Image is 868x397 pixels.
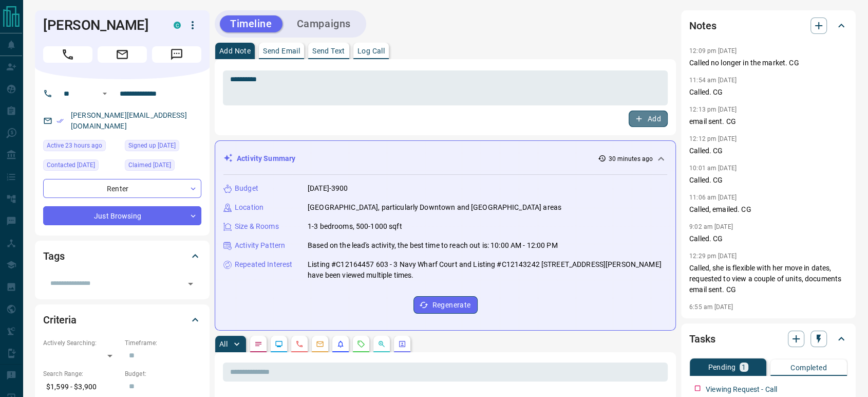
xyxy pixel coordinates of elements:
span: Signed up [DATE] [128,140,176,151]
p: Search Range: [43,369,120,378]
svg: Listing Alerts [336,340,345,348]
span: Call [43,46,92,63]
p: Budget: [125,369,201,378]
p: Viewing Request - Call [706,384,777,395]
h1: [PERSON_NAME] [43,17,158,33]
p: Activity Pattern [235,240,285,251]
p: Called. CG [689,233,847,244]
h2: Criteria [43,312,77,328]
p: Budget [235,183,258,194]
svg: Calls [295,340,304,348]
div: Notes [689,13,847,38]
p: Size & Rooms [235,221,279,232]
p: 12:13 pm [DATE] [689,106,737,113]
p: email sent. CG [689,116,847,127]
p: Called, emailed. CG [689,204,847,215]
svg: Notes [254,340,262,348]
p: Actively Searching: [43,338,120,348]
p: [DATE]-3900 [308,183,348,194]
svg: Lead Browsing Activity [275,340,283,348]
p: $1,599 - $3,900 [43,378,120,395]
button: Open [99,87,111,100]
h2: Tasks [689,331,715,347]
h2: Notes [689,17,716,34]
div: Tags [43,244,201,268]
svg: Email Verified [56,117,64,124]
div: Fri May 23 2025 [125,159,201,174]
div: Sun Aug 17 2025 [43,140,120,154]
span: Contacted [DATE] [47,160,95,170]
p: Based on the lead's activity, the best time to reach out is: 10:00 AM - 12:00 PM [308,240,558,251]
span: Email [98,46,147,63]
p: 10:01 am [DATE] [689,165,737,172]
span: Active 23 hours ago [47,140,102,151]
button: Add [629,111,668,127]
p: 12:12 pm [DATE] [689,135,737,142]
p: Send Text [312,47,345,55]
a: [PERSON_NAME][EMAIL_ADDRESS][DOMAIN_NAME] [71,111,187,130]
p: [GEOGRAPHIC_DATA], particularly Downtown and [GEOGRAPHIC_DATA] areas [308,202,561,213]
p: Add Note [219,47,251,55]
p: 9:02 am [DATE] [689,223,733,230]
p: Listing #C12164457 603 - 3 Navy Wharf Court and Listing #C12143242 [STREET_ADDRESS][PERSON_NAME] ... [308,259,667,281]
p: 1 [742,364,746,371]
div: condos.ca [174,22,181,29]
div: Activity Summary30 minutes ago [223,149,667,168]
h2: Tags [43,248,64,264]
p: 11:06 am [DATE] [689,194,737,201]
p: 1-3 bedrooms, 500-1000 sqft [308,221,402,232]
p: Called. CG [689,146,847,156]
svg: Agent Actions [398,340,406,348]
p: 30 minutes ago [608,154,653,164]
button: Campaigns [287,15,361,32]
p: 11:54 am [DATE] [689,77,737,84]
svg: Opportunities [378,340,386,348]
button: Open [183,277,198,291]
div: Criteria [43,308,201,332]
p: Send Email [263,47,300,55]
svg: Emails [316,340,324,348]
span: Claimed [DATE] [128,160,171,170]
button: Timeline [220,15,282,32]
button: Regenerate [413,296,478,314]
p: All [219,340,228,348]
p: Called. CG [689,175,847,186]
div: Just Browsing [43,206,201,225]
p: 12:29 pm [DATE] [689,252,737,260]
p: Timeframe: [125,338,201,348]
svg: Requests [357,340,365,348]
p: Location [235,202,263,213]
p: Log Call [357,47,385,55]
p: Called no longer in the market. CG [689,58,847,68]
p: Activity Summary [237,153,295,164]
div: Fri May 23 2025 [125,140,201,154]
span: Message [152,46,201,63]
div: Tasks [689,327,847,351]
div: Sat Jun 14 2025 [43,159,120,174]
p: 12:09 pm [DATE] [689,47,737,55]
p: Completed [790,364,827,371]
p: 6:55 am [DATE] [689,303,733,311]
p: Pending [708,364,735,371]
p: Repeated Interest [235,259,292,270]
p: Called. CG [689,87,847,98]
p: Called, she is flexible with her move in dates, requested to view a couple of units, documents em... [689,263,847,295]
div: Renter [43,179,201,198]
